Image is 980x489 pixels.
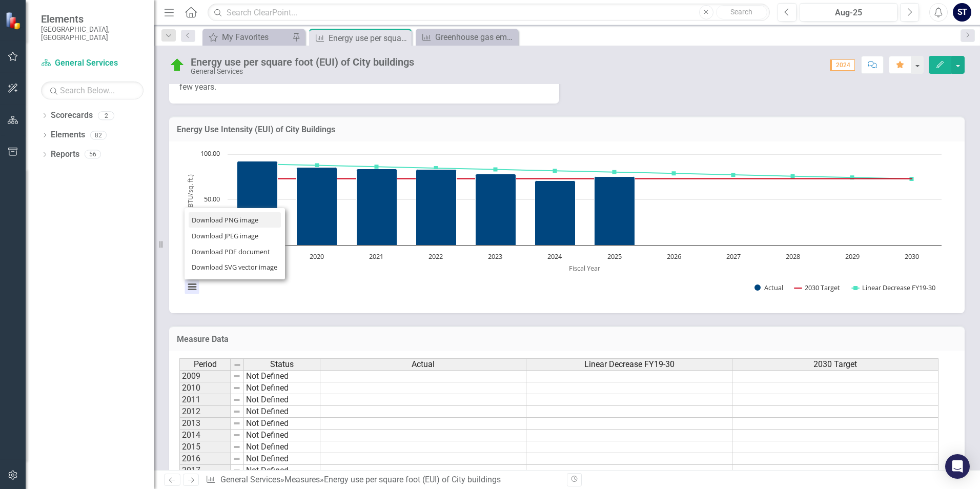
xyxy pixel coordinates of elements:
g: 2030 Target, series 2 of 3. Line with 12 data points. [256,177,914,181]
td: 2015 [179,441,231,453]
path: 2022, 83.6. Actual. [416,169,457,245]
path: 2023, 78. Actual. [476,174,516,245]
td: 2016 [179,453,231,465]
img: 8DAGhfEEPCf229AAAAAElFTkSuQmCC [233,407,241,416]
div: Energy use per square foot (EUI) of City buildings [191,56,414,68]
td: Not Defined [244,418,320,430]
img: 8DAGhfEEPCf229AAAAAElFTkSuQmCC [233,361,241,369]
text: 2029 [845,252,860,261]
path: 2027, 77.4. Linear Decrease FY19-30. [731,173,736,177]
text: 2030 [905,252,919,261]
td: 2014 [179,430,231,441]
td: 2012 [179,406,231,418]
h3: Measure Data [177,335,957,344]
td: 2013 [179,418,231,430]
input: Search Below... [41,81,144,99]
path: 2020, 85.7. Actual. [297,167,337,245]
ul: Chart menu [185,208,285,279]
text: 2027 [726,252,741,261]
span: Actual [412,360,435,369]
td: Not Defined [244,382,320,394]
a: Reports [51,149,79,160]
td: Not Defined [244,370,320,382]
img: On Target [169,57,186,73]
div: My Favorites [222,31,290,44]
div: Greenhouse gas emissions from City facilities and operations [435,31,516,44]
img: 8DAGhfEEPCf229AAAAAElFTkSuQmCC [233,455,241,463]
path: 2025, 80.4. Linear Decrease FY19-30. [612,170,617,174]
img: 8DAGhfEEPCf229AAAAAElFTkSuQmCC [233,466,241,475]
td: 2011 [179,394,231,406]
img: 8DAGhfEEPCf229AAAAAElFTkSuQmCC [233,396,241,404]
button: Aug-25 [800,3,897,22]
img: 8DAGhfEEPCf229AAAAAElFTkSuQmCC [233,431,241,439]
button: Show Actual [754,283,783,292]
a: Greenhouse gas emissions from City facilities and operations [418,31,516,44]
div: Energy use per square foot (EUI) of City buildings [329,32,409,45]
td: Not Defined [244,394,320,406]
td: 2009 [179,370,231,382]
text: 100.00 [200,149,220,158]
path: 2023, 83.3. Linear Decrease FY19-30. [494,167,498,171]
a: Measures [284,475,320,484]
svg: Interactive chart [179,149,947,303]
span: Linear Decrease FY19-30 [584,360,675,369]
div: Open Intercom Messenger [945,454,970,479]
g: Actual, series 1 of 3. Bar series with 12 bars. [237,154,912,246]
div: 82 [90,131,107,139]
a: Elements [51,129,85,141]
td: Not Defined [244,465,320,477]
text: 2022 [428,252,443,261]
span: Period [194,360,217,369]
span: Status [270,360,294,369]
a: Scorecards [51,110,93,121]
div: 2 [98,111,114,120]
td: Not Defined [244,406,320,418]
li: Download PNG image [189,212,281,228]
li: Download PDF document [189,243,281,259]
div: Chart. Highcharts interactive chart. [179,149,954,303]
text: 2026 [667,252,681,261]
img: ClearPoint Strategy [5,12,23,30]
span: 2024 [830,59,855,71]
text: 2021 [369,252,383,261]
div: ST [953,3,971,22]
td: Not Defined [244,430,320,441]
text: EUI (kBTU/sq. ft.) [186,174,195,225]
text: Fiscal Year [569,263,601,273]
td: 2017 [179,465,231,477]
li: Download SVG vector image [189,259,281,275]
img: 8DAGhfEEPCf229AAAAAElFTkSuQmCC [233,372,241,380]
path: 2020, 87.8. Linear Decrease FY19-30. [315,163,319,167]
span: 2030 Target [813,360,857,369]
td: Not Defined [244,441,320,453]
div: Energy use per square foot (EUI) of City buildings [324,475,501,484]
path: 2019, 92.3. Actual. [237,161,278,245]
div: 56 [85,150,101,159]
text: 2020 [310,252,324,261]
path: 2021, 86.3. Linear Decrease FY19-30. [375,165,379,169]
small: [GEOGRAPHIC_DATA], [GEOGRAPHIC_DATA] [41,25,144,42]
td: Not Defined [244,453,320,465]
button: Show Linear Decrease FY19-30 [852,283,937,292]
span: Search [730,8,752,16]
input: Search ClearPoint... [208,4,770,22]
img: 8DAGhfEEPCf229AAAAAElFTkSuQmCC [233,384,241,392]
path: 2025, 75.4. Actual. [595,176,635,245]
div: » » [206,474,559,486]
div: General Services [191,68,414,75]
text: 2028 [786,252,800,261]
path: 2024, 71.1. Actual. [535,180,576,245]
button: Search [716,5,767,19]
li: Download JPEG image [189,228,281,243]
img: 8DAGhfEEPCf229AAAAAElFTkSuQmCC [233,443,241,451]
text: 2023 [488,252,502,261]
span: Elements [41,13,144,25]
img: 8DAGhfEEPCf229AAAAAElFTkSuQmCC [233,419,241,427]
div: Aug-25 [803,7,894,19]
text: 2024 [547,252,562,261]
a: General Services [220,475,280,484]
a: My Favorites [205,31,290,44]
a: General Services [41,57,144,69]
button: Show 2030 Target [794,283,841,292]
